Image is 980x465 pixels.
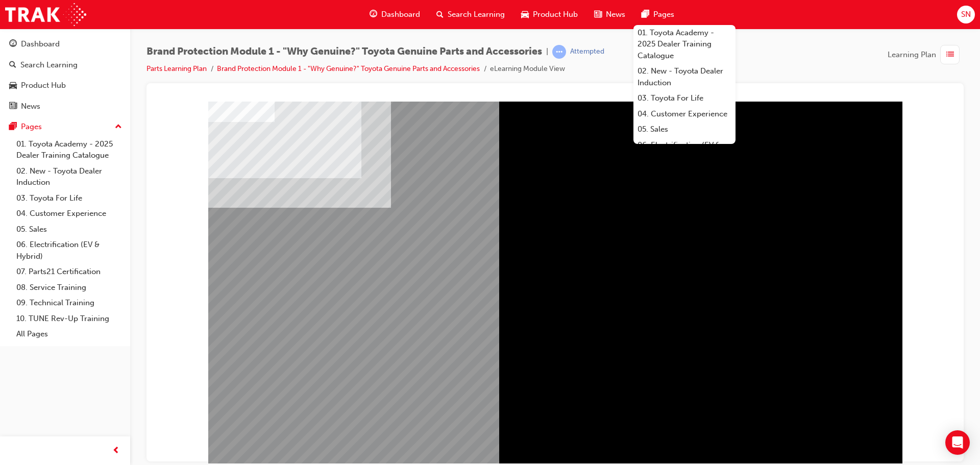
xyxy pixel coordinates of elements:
span: Product Hub [533,9,578,20]
button: Pages [4,117,126,136]
a: car-iconProduct Hub [513,4,586,25]
a: 09. Technical Training [12,295,126,311]
a: 06. Electrification (EV & Hybrid) [633,137,736,164]
button: Learning Plan [888,45,964,64]
a: 05. Sales [633,121,736,137]
a: Search Learning [4,56,126,75]
a: 08. Service Training [12,280,126,296]
button: DashboardSearch LearningProduct HubNews [4,33,126,117]
span: | [546,46,548,58]
a: 04. Customer Experience [633,106,736,122]
a: 01. Toyota Academy - 2025 Dealer Training Catalogue [12,136,126,163]
span: Learning Plan [888,49,936,61]
span: prev-icon [112,445,120,457]
span: news-icon [594,8,602,21]
a: 10. TUNE Rev-Up Training [12,311,126,327]
a: News [4,97,126,116]
a: news-iconNews [586,4,633,25]
li: eLearning Module View [490,63,565,75]
div: News [21,101,40,112]
span: Dashboard [381,9,420,20]
a: search-iconSearch Learning [428,4,513,25]
span: Search Learning [448,9,505,20]
div: Attempted [570,47,604,57]
div: Pages [21,121,42,133]
div: Product Hub [21,80,66,91]
a: All Pages [12,326,126,342]
span: pages-icon [9,123,17,132]
a: 03. Toyota For Life [633,90,736,106]
div: Dashboard [21,38,60,50]
span: guage-icon [9,40,17,49]
a: 06. Electrification (EV & Hybrid) [12,237,126,264]
a: Brand Protection Module 1 - "Why Genuine?" Toyota Genuine Parts and Accessories [217,64,480,73]
span: learningRecordVerb_ATTEMPT-icon [552,45,566,59]
a: 07. Parts21 Certification [12,264,126,280]
a: 02. New - Toyota Dealer Induction [633,63,736,90]
span: Brand Protection Module 1 - "Why Genuine?" Toyota Genuine Parts and Accessories [146,46,542,58]
div: Open Intercom Messenger [945,430,970,455]
a: 01. Toyota Academy - 2025 Dealer Training Catalogue [633,25,736,64]
a: 03. Toyota For Life [12,190,126,206]
a: 02. New - Toyota Dealer Induction [12,163,126,190]
span: car-icon [521,8,529,21]
span: search-icon [436,8,444,21]
a: 05. Sales [12,222,126,237]
img: Trak [5,3,86,26]
span: list-icon [946,48,954,61]
span: Pages [653,9,674,20]
span: pages-icon [642,8,649,21]
span: guage-icon [370,8,377,21]
span: car-icon [9,81,17,90]
span: news-icon [9,102,17,111]
a: Parts Learning Plan [146,64,207,73]
a: 04. Customer Experience [12,206,126,222]
span: SN [961,9,971,20]
a: guage-iconDashboard [361,4,428,25]
span: News [606,9,625,20]
span: up-icon [115,120,122,134]
a: Dashboard [4,35,126,54]
div: Search Learning [20,59,78,71]
button: SN [957,6,975,23]
a: pages-iconPages [633,4,682,25]
span: search-icon [9,61,16,70]
a: Product Hub [4,76,126,95]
